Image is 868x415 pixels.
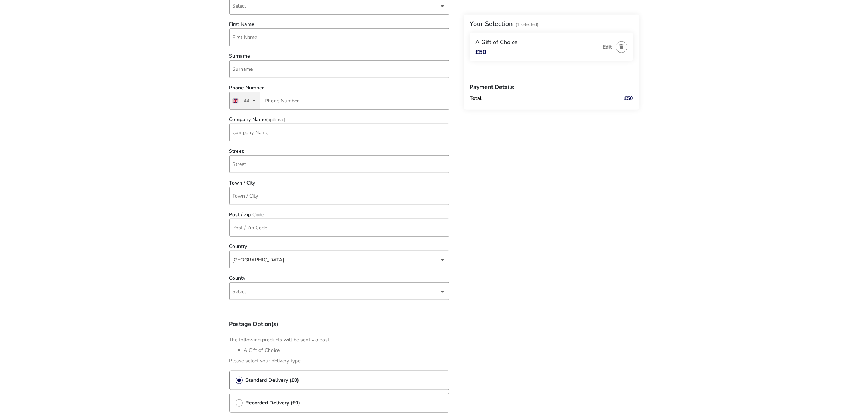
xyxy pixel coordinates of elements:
input: surname [229,60,449,78]
h3: Payment Details [470,78,633,96]
naf-get-fp-price: £50 [624,95,633,102]
div: dropdown trigger [441,284,445,299]
p: Please select your delivery type: [229,354,449,368]
input: firstName [229,28,449,46]
input: Phone Number [229,92,449,110]
button: Selected country [230,92,260,109]
button: Edit [603,44,612,50]
span: (Optional) [266,117,286,123]
span: [object Object] [233,251,440,268]
h2: Postage Option(s) [229,321,449,336]
label: County [229,276,246,281]
span: Select [233,283,440,300]
label: Company Name [229,117,286,122]
input: post [229,219,449,237]
label: Town / City [229,181,256,186]
label: Phone Number [229,85,264,90]
span: A Gift of Choice [476,38,518,46]
input: company [229,124,449,141]
span: Select [233,288,246,295]
p-dropdown: Title [229,3,449,9]
p: The following products will be sent via post. [229,336,449,346]
span: (1 Selected) [516,22,539,27]
h2: Your Selection [470,19,513,28]
span: Select [233,3,246,9]
div: +44 [241,98,250,104]
label: Surname [229,54,250,59]
label: Post / Zip Code [229,212,265,217]
input: town [229,187,449,205]
label: Street [229,149,244,154]
p-dropdown: Country [229,256,449,263]
label: Country [229,244,248,249]
label: First Name [229,22,255,27]
input: street [229,155,449,173]
label: Recorded Delivery (£0) [236,399,300,406]
span: £50 [476,49,487,55]
div: [GEOGRAPHIC_DATA] [233,251,440,269]
p-dropdown: County [229,288,449,295]
p: Total [470,96,600,101]
li: A Gift of Choice [244,346,449,354]
label: Standard Delivery (£0) [236,377,299,384]
div: dropdown trigger [441,253,445,267]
